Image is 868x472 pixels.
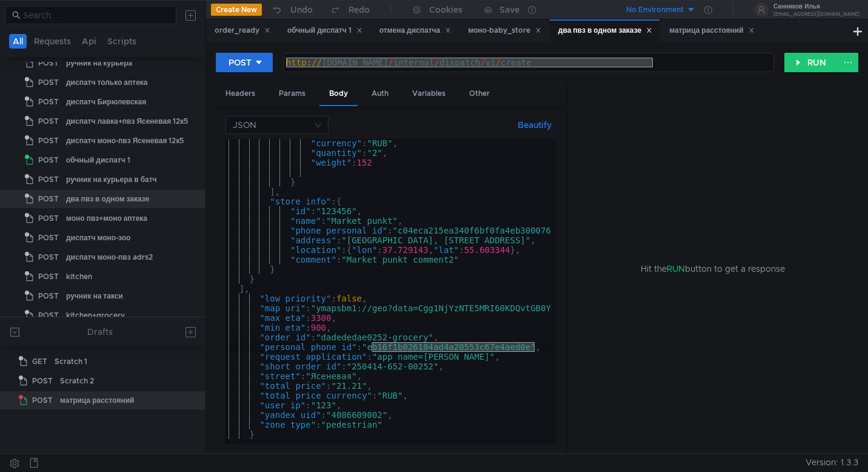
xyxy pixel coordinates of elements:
[38,287,59,305] span: POST
[38,190,59,208] span: POST
[669,24,754,37] div: матрица расстояний
[215,24,270,37] div: order_ready
[38,209,59,228] span: POST
[66,112,188,130] div: диспатч лавка+пвз Ясеневая 12к5
[30,34,75,49] button: Requests
[349,2,370,17] div: Redo
[38,306,59,325] span: POST
[66,54,132,72] div: ручник на курьера
[104,34,140,49] button: Scripts
[362,83,398,105] div: Auth
[321,1,378,19] button: Redo
[38,170,59,189] span: POST
[784,53,838,72] button: RUN
[66,151,130,169] div: обчный диспатч 1
[806,454,858,471] span: Version: 1.3.3
[38,268,59,286] span: POST
[211,4,262,16] button: Create New
[229,56,252,69] div: POST
[216,53,273,72] button: POST
[269,83,315,105] div: Params
[402,83,455,105] div: Variables
[60,372,94,390] div: Scratch 2
[66,229,130,247] div: диспатч моно-зоо
[262,1,321,19] button: Undo
[38,93,59,111] span: POST
[38,54,59,72] span: POST
[38,151,59,169] span: POST
[38,132,59,150] span: POST
[38,112,59,130] span: POST
[87,325,113,339] div: Drafts
[38,229,59,247] span: POST
[667,263,685,274] span: RUN
[499,5,519,14] div: Save
[66,132,184,150] div: диспатч моно-пвз Ясеневая 12к5
[379,24,452,37] div: отмена диспатча
[66,306,125,325] div: kitchen+grocery
[216,83,265,105] div: Headers
[38,73,59,92] span: POST
[66,268,92,286] div: kitchen
[513,118,556,132] button: Beautify
[55,352,87,371] div: Scratch 1
[468,24,541,37] div: моно-baby_store
[290,2,313,17] div: Undo
[38,248,59,266] span: POST
[287,24,362,37] div: обчный диспатч 1
[626,4,684,16] div: No Environment
[32,352,47,371] span: GET
[32,372,53,390] span: POST
[66,190,149,208] div: два пвз в одном заказе
[66,170,157,189] div: ручник на курьера в батч
[32,391,53,410] span: POST
[641,262,785,275] span: Hit the button to get a response
[773,4,860,10] div: Санников Илья
[429,2,462,17] div: Cookies
[66,73,148,92] div: диспатч только аптека
[773,12,860,16] div: [EMAIL_ADDRESS][DOMAIN_NAME]
[78,34,100,49] button: Api
[66,93,146,111] div: диспатч Бирюлевская
[9,34,27,49] button: All
[319,83,358,106] div: Body
[558,24,652,37] div: два пвз в одном заказе
[66,209,147,228] div: моно пвз+моно аптека
[23,8,169,22] input: Search...
[66,248,153,266] div: диспатч моно-пвз adrs2
[60,391,134,410] div: матрица расстояний
[459,83,499,105] div: Other
[66,287,123,305] div: ручник на такси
